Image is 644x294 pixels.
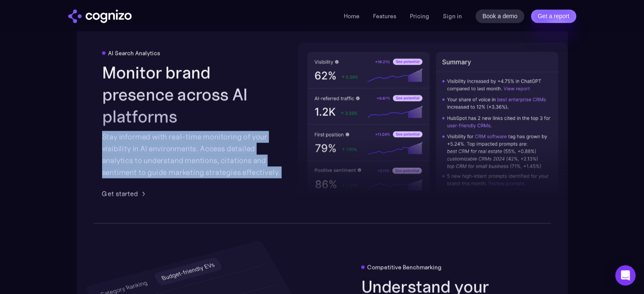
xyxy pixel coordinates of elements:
[298,42,568,206] img: AI visibility metrics performance insights
[531,9,576,23] a: Get a report
[68,9,132,23] img: cognizo logo
[373,12,396,20] a: Features
[344,12,359,20] a: Home
[443,11,462,21] a: Sign in
[410,12,429,20] a: Pricing
[102,61,283,127] h2: Monitor brand presence across AI platforms
[475,9,524,23] a: Book a demo
[102,131,283,178] div: Stay informed with real-time monitoring of your visibility in AI environments. Access detailed an...
[102,188,148,198] a: Get started
[108,49,160,56] div: AI Search Analytics
[102,188,138,198] div: Get started
[68,9,132,23] a: home
[367,264,442,270] div: Competitive Benchmarking
[615,265,636,286] div: Open Intercom Messenger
